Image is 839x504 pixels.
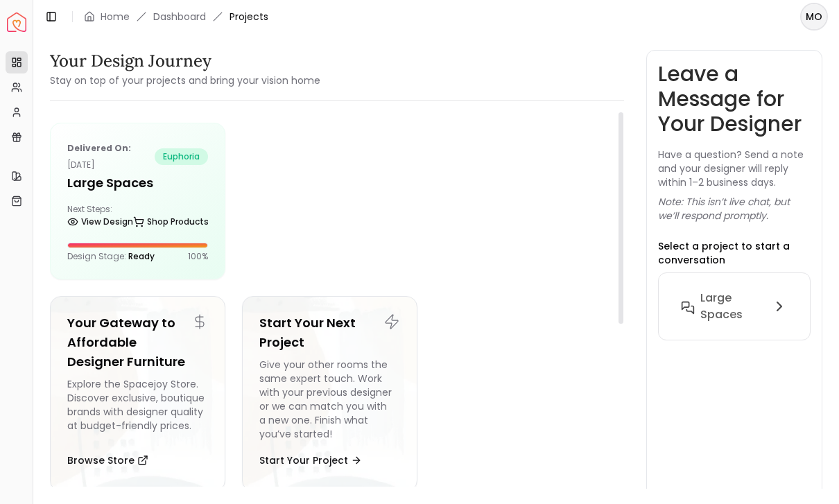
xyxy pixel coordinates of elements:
a: Shop Products [133,212,209,232]
a: Your Gateway to Affordable Designer FurnitureExplore the Spacejoy Store. Discover exclusive, bout... [50,296,225,492]
h5: Start Your Next Project [259,313,400,352]
a: View Design [67,212,133,232]
button: Browse Store [67,446,148,474]
div: Give your other rooms the same expert touch. Work with your previous designer or we can match you... [259,358,400,441]
div: Next Steps: [67,204,208,232]
p: Have a question? Send a note and your designer will reply within 1–2 business days. [658,148,811,189]
img: Spacejoy Logo [7,12,26,32]
h3: Leave a Message for Your Designer [658,62,811,137]
h5: Your Gateway to Affordable Designer Furniture [67,313,208,372]
button: Large Spaces [670,284,799,329]
a: Start Your Next ProjectGive your other rooms the same expert touch. Work with your previous desig... [242,296,417,492]
h6: Large Spaces [700,290,766,323]
p: Select a project to start a conversation [658,239,811,267]
b: Delivered on: [67,142,131,154]
a: Dashboard [153,10,206,24]
h5: Large Spaces [67,173,208,193]
p: Design Stage: [67,251,155,262]
span: MO [802,4,827,29]
p: Note: This isn’t live chat, but we’ll respond promptly. [658,195,811,223]
span: euphoria [155,148,208,165]
p: [DATE] [67,140,155,173]
button: MO [800,3,828,31]
span: Ready [128,250,155,262]
small: Stay on top of your projects and bring your vision home [50,73,320,87]
a: Home [101,10,130,24]
h3: Your Design Journey [50,50,320,72]
p: 100 % [188,251,208,262]
span: Projects [230,10,268,24]
button: Start Your Project [259,446,362,474]
nav: breadcrumb [84,10,268,24]
a: Spacejoy [7,12,26,32]
div: Explore the Spacejoy Store. Discover exclusive, boutique brands with designer quality at budget-f... [67,377,208,441]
